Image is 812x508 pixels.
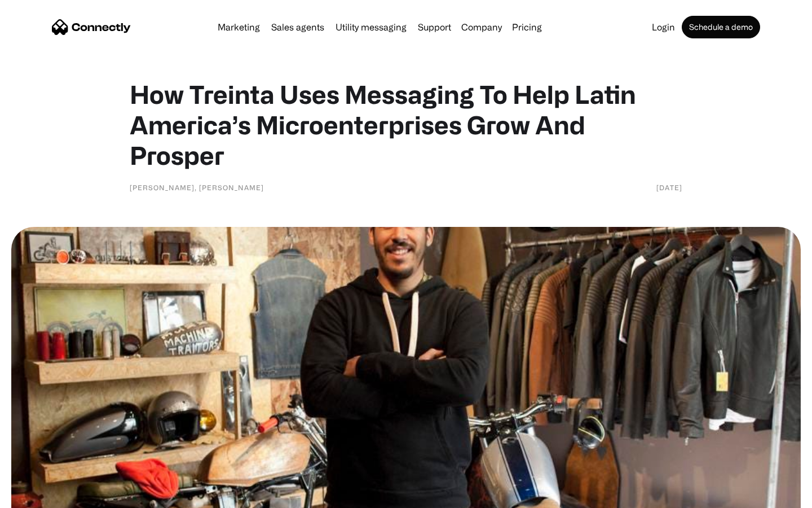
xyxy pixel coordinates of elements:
div: [PERSON_NAME], [PERSON_NAME] [130,182,264,193]
a: Schedule a demo [682,16,760,38]
div: [DATE] [656,182,682,193]
h1: How Treinta Uses Messaging To Help Latin America’s Microenterprises Grow And Prosper [130,79,682,170]
a: Marketing [213,23,264,32]
a: Login [647,23,679,32]
a: Pricing [507,23,546,32]
a: Support [413,23,456,32]
a: Utility messaging [331,23,411,32]
div: Company [461,19,502,35]
a: Sales agents [267,23,329,32]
